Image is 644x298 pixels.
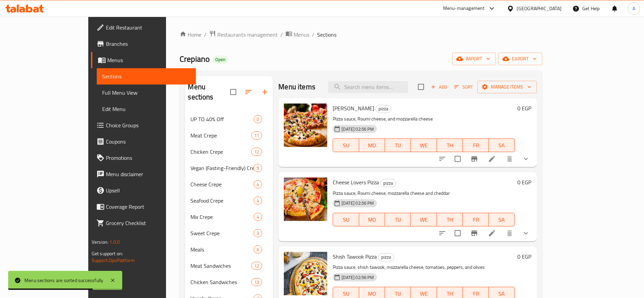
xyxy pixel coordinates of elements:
div: items [254,229,262,237]
a: Menu disclaimer [91,166,196,182]
span: Cheese Lovers Pizza [333,177,379,187]
h2: Menu sections [188,82,230,102]
span: Full Menu View [102,89,190,97]
span: UP TO 40% Off [190,115,254,123]
span: Manage items [483,83,531,91]
span: [DATE] 02:56 PM [339,126,376,132]
p: Pizza sauce, shish tawook, mozzarella cheese, tomatoes, peppers, and olives [333,263,515,272]
div: items [254,245,262,254]
div: Chicken Crepe12 [185,144,273,160]
div: Sweet Crepe [190,229,254,237]
button: show more [518,151,534,167]
span: 9 [254,165,262,171]
img: Cheese Lovers Pizza [284,178,327,221]
svg: Show Choices [522,229,530,237]
span: Select to update [450,226,465,240]
span: Vegan (Fasting-Friendly) Crepe [190,164,254,172]
div: Mix Crepe4 [185,209,273,225]
span: Sections [102,72,190,80]
span: Version: [92,238,108,246]
span: A [632,5,635,12]
div: pizza [380,179,396,187]
span: 13 [252,279,262,285]
div: Vegan (Fasting-Friendly) Crepe9 [185,160,273,176]
span: 6 [254,246,262,253]
span: SU [336,141,356,150]
span: SU [336,215,356,225]
span: 4 [254,181,262,188]
a: Sections [97,68,196,85]
a: Edit menu item [488,229,496,237]
button: WE [411,138,437,152]
span: export [504,55,537,63]
span: Seafood Crepe [190,197,254,205]
span: 0 [254,116,262,123]
span: MO [362,141,382,150]
a: Menus [286,30,309,39]
div: pizza [378,253,394,261]
span: Get support on: [92,249,123,258]
span: 11 [252,132,262,139]
span: 12 [252,263,262,269]
button: Manage items [477,81,537,93]
span: import [458,55,490,63]
span: 3 [254,230,262,237]
div: Meat Crepe [190,131,251,139]
div: Seafood Crepe4 [185,192,273,209]
button: show more [518,225,534,241]
span: 4 [254,198,262,204]
span: TU [388,141,408,150]
div: Meals6 [185,241,273,258]
p: Pizza sauce, Roumi cheese, mozzarella cheese and cheddar [333,189,515,198]
div: pizza [375,105,391,113]
span: Select to update [450,152,465,166]
button: delete [501,151,518,167]
div: UP TO 40% Off0 [185,111,273,127]
button: TH [437,213,463,226]
a: Restaurants management [209,30,278,39]
span: pizza [381,179,396,187]
span: Chicken Crepe [190,148,251,156]
span: Menu disclaimer [106,170,190,178]
span: TH [440,215,460,225]
span: Upsell [106,186,190,194]
div: Meat Sandwiches12 [185,258,273,274]
div: Meat Sandwiches [190,262,251,270]
div: items [251,262,262,270]
div: Meals [190,245,254,254]
button: MO [359,138,385,152]
span: Menus [294,31,309,39]
span: Select section [414,80,428,94]
span: MO [362,215,382,225]
span: Cheese Crepe [190,180,254,188]
button: FR [463,213,489,226]
div: items [254,180,262,188]
button: SA [489,213,515,226]
svg: Show Choices [522,155,530,163]
span: FR [465,215,486,225]
span: Sort sections [240,84,257,100]
span: Choice Groups [106,121,190,129]
input: search [328,81,408,93]
button: MO [359,213,385,226]
button: sort-choices [434,225,450,241]
button: Branch-specific-item [466,151,482,167]
span: Mix Crepe [190,213,254,221]
span: Grocery Checklist [106,219,190,227]
span: Sort [454,83,473,91]
span: Menus [107,56,190,64]
span: 12 [252,149,262,155]
span: Open [213,57,228,62]
span: Chicken Sandwiches [190,278,251,286]
a: Coverage Report [91,199,196,215]
p: Pizza sauce, Roumi cheese, and mozzarella cheese [333,115,515,123]
img: Shish Tawook Pizza [284,252,327,295]
h2: Menu items [278,82,315,92]
button: TH [437,138,463,152]
div: [GEOGRAPHIC_DATA] [517,5,562,12]
button: delete [501,225,518,241]
a: Grocery Checklist [91,215,196,231]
